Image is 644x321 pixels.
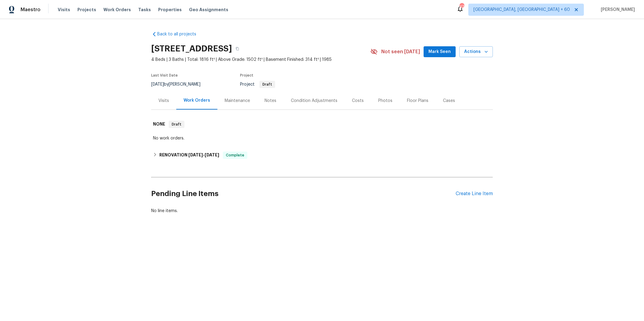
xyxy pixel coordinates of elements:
span: Geo Assignments [189,7,228,13]
span: Not seen [DATE] [381,49,420,55]
span: 4 Beds | 3 Baths | Total: 1816 ft² | Above Grade: 1502 ft² | Basement Finished: 314 ft² | 1985 [151,57,370,63]
span: Last Visit Date [151,74,178,77]
span: Tasks [138,8,151,12]
span: - [188,153,219,157]
div: Floor Plans [407,98,428,104]
span: Mark Seen [428,48,451,56]
button: Actions [459,46,493,57]
span: Projects [77,7,96,13]
div: Photos [378,98,392,104]
div: Work Orders [184,97,210,103]
div: Costs [352,98,364,104]
div: 470 [460,4,464,10]
button: Copy Address [232,43,243,54]
span: Project [240,82,275,87]
span: Draft [260,83,275,86]
div: by [PERSON_NAME] [151,81,208,88]
div: Notes [265,98,276,104]
span: Work Orders [103,7,131,13]
button: Mark Seen [424,46,456,57]
h2: Pending Line Items [151,180,456,208]
span: Project [240,74,253,77]
div: Maintenance [225,98,250,104]
span: [DATE] [188,153,203,157]
div: NONE Draft [151,115,493,134]
span: [PERSON_NAME] [598,7,635,13]
div: Cases [443,98,455,104]
a: Back to all projects [151,31,209,37]
div: No work orders. [153,135,491,141]
h6: NONE [153,121,165,128]
div: Visits [158,98,169,104]
h6: RENOVATION [159,152,219,159]
span: Actions [464,48,488,56]
span: Draft [169,121,184,127]
div: Condition Adjustments [291,98,337,104]
span: Visits [58,7,70,13]
span: [DATE] [151,82,164,87]
div: RENOVATION [DATE]-[DATE]Complete [151,148,493,162]
span: Properties [158,7,182,13]
span: Maestro [21,7,41,13]
div: Create Line Item [456,191,493,197]
span: [DATE] [205,153,219,157]
div: No line items. [151,208,493,214]
h2: [STREET_ADDRESS] [151,46,232,52]
span: Complete [223,152,247,158]
span: [GEOGRAPHIC_DATA], [GEOGRAPHIC_DATA] + 60 [473,7,570,13]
